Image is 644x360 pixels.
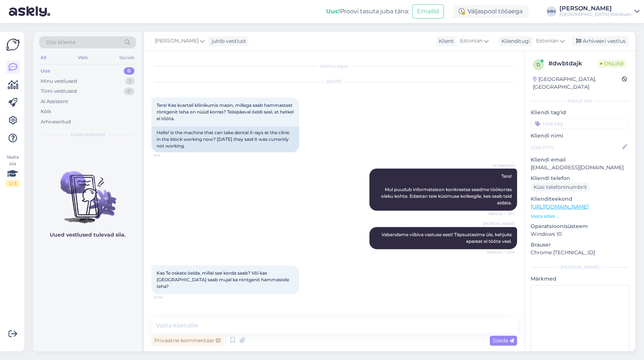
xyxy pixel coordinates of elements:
[46,38,75,46] span: Otsi kliente
[124,88,134,95] div: 0
[6,180,19,187] div: 2 / 3
[531,230,629,238] p: Windows 10
[499,37,530,45] div: Klienditugi
[531,164,629,171] p: [EMAIL_ADDRESS][DOMAIN_NAME]
[597,60,627,68] span: Online
[50,231,126,239] p: Uued vestlused tulevad siia.
[531,195,629,203] p: Klienditeekond
[6,154,19,187] div: Vaata siia
[531,275,629,283] p: Märkmed
[531,203,589,210] a: [URL][DOMAIN_NAME]
[157,270,290,289] span: Kas Te oskate öelda, millal see korda saab? Või kas [GEOGRAPHIC_DATA] saab mujal ka röntgenit ham...
[41,98,68,105] div: AI Assistent
[531,241,629,249] p: Brauser
[559,6,640,17] a: [PERSON_NAME][GEOGRAPHIC_DATA] Kliinikum
[154,153,181,158] span: 9:14
[493,337,514,344] span: Saada
[151,126,299,152] div: Hello! Is the machine that can take dental X-rays at the clinic in the block working now? [DATE] ...
[76,53,89,62] div: Web
[531,132,629,140] p: Kliendi nimi
[71,131,105,138] span: Uued vestlused
[41,78,77,85] div: Minu vestlused
[326,8,340,15] b: Uus!
[151,63,517,69] div: Vestlus algas
[381,232,513,244] span: Vabandame viibiva vastuse eest! Täpsustasime üle, kahjuks aparaat ei tööta veel.
[483,221,515,227] span: [PERSON_NAME]
[155,37,199,45] span: [PERSON_NAME]
[537,62,540,67] span: d
[381,173,513,206] span: Tere! Mul puudub informatsioon konkreetse seadme töökorras oleku kohta. Edastan teie küsimuse kol...
[546,6,556,17] div: MM
[326,7,409,16] div: Proovi tasuta juba täna:
[487,163,515,168] span: AI Assistent
[125,78,134,85] div: 1
[436,37,454,45] div: Klient
[531,143,621,151] input: Lisa nimi
[531,182,590,192] div: Küsi telefoninumbrit
[124,67,134,75] div: 0
[531,118,629,129] input: Lisa tag
[41,118,71,126] div: Arhiveeritud
[6,38,20,52] img: Askly Logo
[460,37,483,45] span: Estonian
[531,213,629,220] p: Vaata edasi ...
[39,53,48,62] div: All
[559,11,631,17] div: [GEOGRAPHIC_DATA] Kliinikum
[531,109,629,116] p: Kliendi tag'id
[154,295,181,300] span: 12:36
[531,174,629,182] p: Kliendi telefon
[536,37,559,45] span: Estonian
[118,53,136,62] div: Socials
[157,102,295,121] span: Tere! Kas kvartali kliinikumis masin, millega saab hammastest röntgenit teha on nüüd korras? Teis...
[453,5,528,18] div: Väljaspool tööaega
[531,264,629,271] div: [PERSON_NAME]
[209,37,246,45] div: juhib vestlust
[531,223,629,230] p: Operatsioonisüsteem
[531,98,629,104] div: Kliendi info
[41,108,51,115] div: Kõik
[533,75,622,91] div: [GEOGRAPHIC_DATA], [GEOGRAPHIC_DATA]
[531,249,629,257] p: Chrome [TECHNICAL_ID]
[559,6,631,11] div: [PERSON_NAME]
[151,78,517,85] div: [DATE]
[412,4,444,18] button: Emailid
[33,158,142,224] img: No chats
[487,249,515,255] span: Nähtud ✓ 12:16
[487,211,515,217] span: Nähtud ✓ 9:14
[531,156,629,164] p: Kliendi email
[572,36,628,46] div: Arhiveeri vestlus
[41,67,50,75] div: Uus
[548,59,597,68] div: # dwbtdajk
[41,88,77,95] div: Tiimi vestlused
[151,336,223,346] div: Privaatne kommentaar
